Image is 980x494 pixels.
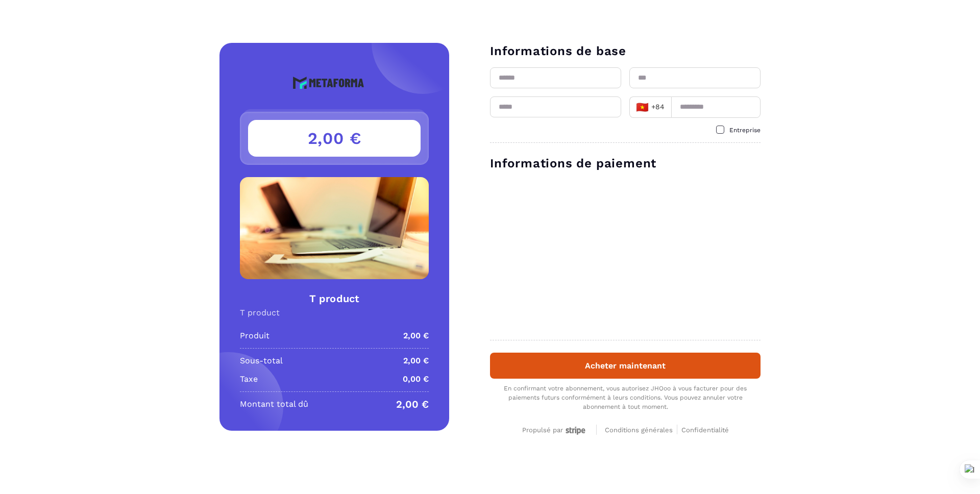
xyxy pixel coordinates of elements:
a: Confidentialité [681,425,729,434]
div: En confirmant votre abonnement, vous autorisez JHOoo à vous facturer pour des paiements futurs co... [490,384,761,411]
div: Propulsé par [522,426,588,435]
a: Conditions générales [605,425,677,434]
h3: Informations de paiement [490,155,761,171]
span: +84 [636,100,665,114]
h3: 2,00 € [248,120,421,157]
img: logo [292,68,376,97]
span: Confidentialité [681,426,729,434]
span: Conditions générales [605,426,673,434]
div: Search for option [629,96,671,118]
iframe: Cadre de saisie sécurisé pour le paiement [488,178,763,330]
span: 🇻🇳 [636,100,649,114]
p: T product [240,308,429,317]
img: Product Image [240,177,429,279]
input: Search for option [667,100,668,115]
p: 0,00 € [403,373,429,385]
p: 2,00 € [396,398,429,410]
button: Acheter maintenant [490,353,761,379]
p: 2,00 € [403,330,429,342]
h4: T product [240,291,429,306]
span: Entreprise [729,127,761,134]
p: 2,00 € [403,355,429,367]
p: Produit [240,330,269,342]
h3: Informations de base [490,43,761,59]
a: Propulsé par [522,425,588,434]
